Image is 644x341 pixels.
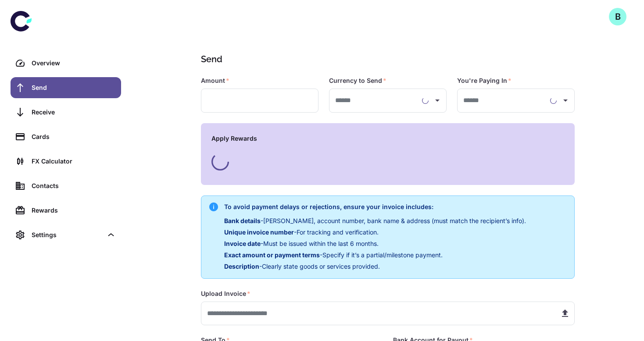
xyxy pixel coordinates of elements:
[32,132,116,142] div: Cards
[224,262,526,271] p: - Clearly state goods or services provided.
[224,263,259,270] span: Description
[224,250,526,260] p: - Specify if it’s a partial/milestone payment.
[224,240,261,247] span: Invoice date
[11,102,121,123] a: Receive
[201,53,571,66] h1: Send
[609,8,626,25] button: B
[224,217,261,224] span: Bank details
[224,216,526,226] p: - [PERSON_NAME], account number, bank name & address (must match the recipient’s info).
[11,151,121,172] a: FX Calculator
[201,76,229,85] label: Amount
[431,94,444,107] button: Open
[201,289,250,298] label: Upload Invoice
[11,126,121,147] a: Cards
[11,175,121,196] a: Contacts
[32,107,116,117] div: Receive
[457,76,512,85] label: You're Paying In
[224,239,526,249] p: - Must be issued within the last 6 months.
[224,228,294,236] span: Unique invoice number
[11,53,121,74] a: Overview
[32,156,116,166] div: FX Calculator
[329,76,386,85] label: Currency to Send
[11,200,121,221] a: Rewards
[224,251,320,259] span: Exact amount or payment terms
[32,58,116,68] div: Overview
[224,202,526,212] h6: To avoid payment delays or rejections, ensure your invoice includes:
[32,181,116,191] div: Contacts
[559,94,572,107] button: Open
[32,230,103,240] div: Settings
[11,77,121,98] a: Send
[32,83,116,92] div: Send
[211,134,564,143] h6: Apply Rewards
[11,224,121,245] div: Settings
[32,206,116,215] div: Rewards
[224,227,526,237] p: - For tracking and verification.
